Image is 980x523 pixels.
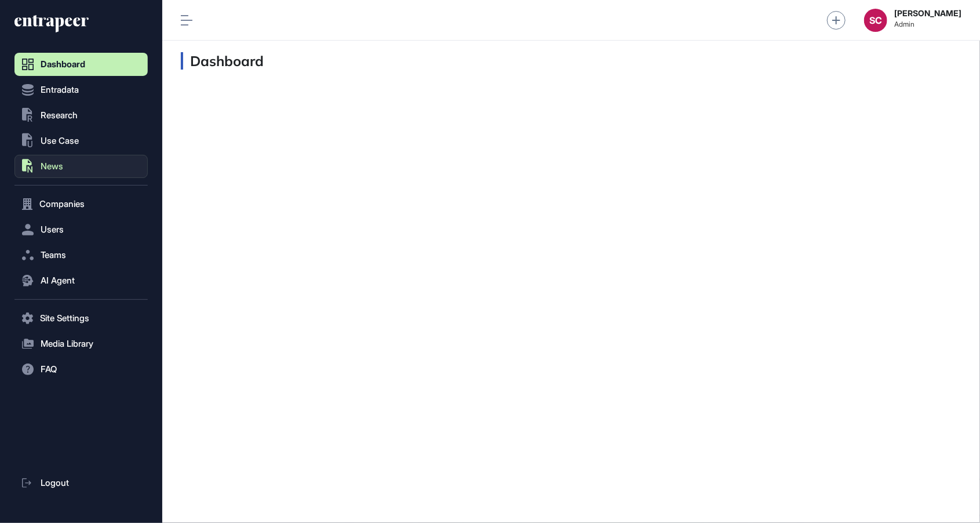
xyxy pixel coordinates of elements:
[41,162,63,171] span: News
[14,78,148,101] button: Entradata
[41,365,57,374] span: FAQ
[14,358,148,381] button: FAQ
[40,314,89,323] span: Site Settings
[14,53,148,76] a: Dashboard
[41,276,75,285] span: AI Agent
[14,155,148,178] button: News
[41,111,78,120] span: Research
[14,104,148,127] button: Research
[14,269,148,292] button: AI Agent
[181,52,264,70] h3: Dashboard
[41,478,69,488] span: Logout
[894,9,961,18] strong: [PERSON_NAME]
[14,307,148,330] button: Site Settings
[41,225,64,234] span: Users
[41,339,93,348] span: Media Library
[14,332,148,355] button: Media Library
[41,85,79,95] span: Entradata
[39,199,85,209] span: Companies
[14,471,148,495] a: Logout
[14,244,148,267] button: Teams
[41,60,85,69] span: Dashboard
[894,20,961,28] span: Admin
[41,136,79,146] span: Use Case
[41,250,66,260] span: Teams
[14,129,148,152] button: Use Case
[14,193,148,216] button: Companies
[14,218,148,241] button: Users
[864,9,887,32] button: SC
